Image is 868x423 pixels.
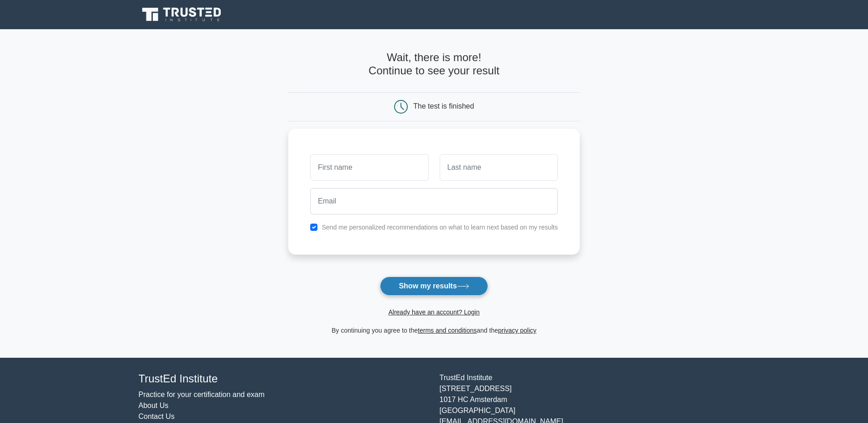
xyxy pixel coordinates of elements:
[288,51,580,78] h4: Wait, there is more! Continue to see your result
[418,327,477,334] a: terms and conditions
[413,102,474,110] div: The test is finished
[310,154,428,181] input: First name
[139,391,265,398] a: Practice for your certification and exam
[498,327,536,334] a: privacy policy
[283,325,585,336] div: By continuing you agree to the and the
[139,413,175,420] a: Contact Us
[322,224,558,231] label: Send me personalized recommendations on what to learn next based on my results
[310,188,558,214] input: Email
[139,402,169,409] a: About Us
[388,308,479,316] a: Already have an account? Login
[440,154,558,181] input: Last name
[380,277,488,296] button: Show my results
[139,372,429,386] h4: TrustEd Institute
